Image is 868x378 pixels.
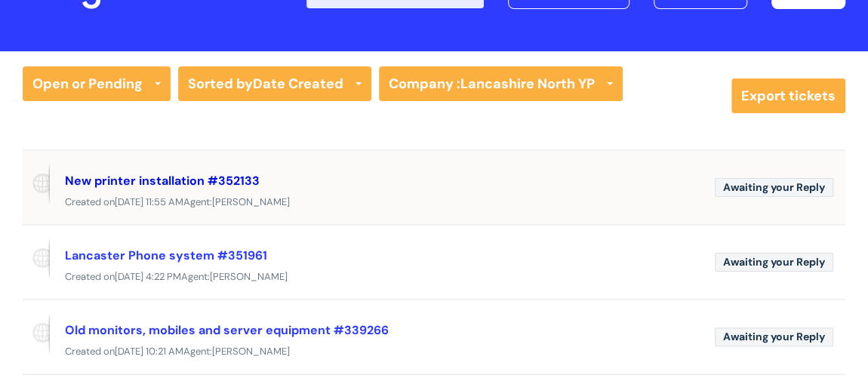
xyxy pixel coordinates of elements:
a: Old monitors, mobiles and server equipment #339266 [65,322,389,338]
div: Created on Agent: [23,193,845,212]
span: [PERSON_NAME] [210,270,288,283]
span: [DATE] 11:55 AM [115,195,183,208]
b: Date Created [253,75,343,93]
span: Reported via portal [23,238,50,280]
a: Lancaster Phone system #351961 [65,247,267,263]
div: Created on Agent: [23,343,845,361]
a: Export tickets [731,78,845,113]
span: Awaiting your Reply [715,178,833,197]
a: Open or Pending [23,66,171,101]
span: Awaiting your Reply [715,253,833,272]
span: Awaiting your Reply [715,327,833,346]
a: New printer installation #352133 [65,173,260,189]
strong: Lancashire North YP [460,75,595,93]
span: [DATE] 10:21 AM [115,345,183,358]
span: [DATE] 4:22 PM [115,270,181,283]
span: [PERSON_NAME] [212,195,290,208]
span: Reported via portal [23,163,50,205]
span: Reported via portal [23,312,50,355]
a: Company :Lancashire North YP [379,66,623,101]
span: [PERSON_NAME] [212,345,290,358]
a: Sorted byDate Created [178,66,371,101]
div: Created on Agent: [23,268,845,287]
